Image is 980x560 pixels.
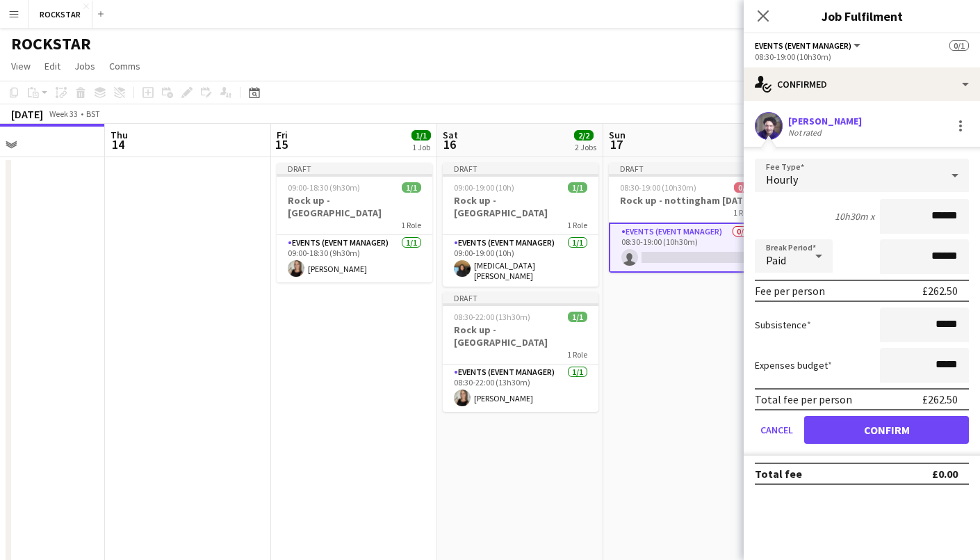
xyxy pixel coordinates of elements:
[39,57,66,75] a: Edit
[275,136,288,152] span: 15
[411,130,431,141] span: 1/1
[766,253,786,267] span: Paid
[11,107,43,121] div: [DATE]
[6,57,36,75] a: View
[567,220,587,230] span: 1 Role
[86,109,100,119] div: BST
[755,359,832,371] label: Expenses budget
[443,365,598,412] app-card-role: Events (Event Manager)1/108:30-22:00 (13h30m)[PERSON_NAME]
[755,467,802,481] div: Total fee
[755,416,799,444] button: Cancel
[755,284,825,298] div: Fee per person
[277,163,432,282] app-job-card: Draft09:00-18:30 (9h30m)1/1Rock up -[GEOGRAPHIC_DATA]1 RoleEvents (Event Manager)1/109:00-18:30 (...
[755,51,969,62] div: 08:30-19:00 (10h30m)
[109,60,140,72] span: Comms
[412,142,430,152] div: 1 Job
[288,182,360,193] span: 09:00-18:30 (9h30m)
[574,130,594,141] span: 2/2
[766,173,798,186] span: Hourly
[755,392,852,406] div: Total fee per person
[932,467,958,481] div: £0.00
[28,1,92,28] button: ROCKSTAR
[454,312,530,322] span: 08:30-22:00 (13h30m)
[277,163,432,174] div: Draft
[277,235,432,282] app-card-role: Events (Event Manager)1/109:00-18:30 (9h30m)[PERSON_NAME]
[755,40,851,51] span: Events (Event Manager)
[443,163,598,287] app-job-card: Draft09:00-19:00 (10h)1/1Rock up - [GEOGRAPHIC_DATA]1 RoleEvents (Event Manager)1/109:00-19:00 (1...
[74,60,95,72] span: Jobs
[46,109,81,119] span: Week 33
[804,416,969,444] button: Confirm
[755,319,811,331] label: Subsistence
[111,129,128,141] span: Thu
[609,194,765,207] h3: Rock up - nottingham [DATE]
[609,163,765,174] div: Draft
[567,349,587,360] span: 1 Role
[443,235,598,287] app-card-role: Events (Event Manager)1/109:00-19:00 (10h)[MEDICAL_DATA][PERSON_NAME]
[788,115,862,127] div: [PERSON_NAME]
[441,136,458,152] span: 16
[454,182,514,193] span: 09:00-19:00 (10h)
[734,182,753,193] span: 0/1
[443,194,598,219] h3: Rock up - [GEOGRAPHIC_DATA]
[620,182,696,193] span: 08:30-19:00 (10h30m)
[443,129,458,141] span: Sat
[443,323,598,349] h3: Rock up -[GEOGRAPHIC_DATA]
[402,182,421,193] span: 1/1
[949,40,969,51] span: 0/1
[744,67,980,101] div: Confirmed
[108,136,128,152] span: 14
[277,129,288,141] span: Fri
[401,220,421,230] span: 1 Role
[568,182,587,193] span: 1/1
[609,223,765,273] app-card-role: Events (Event Manager)0/108:30-19:00 (10h30m)
[922,392,958,406] div: £262.50
[733,207,753,218] span: 1 Role
[69,57,101,75] a: Jobs
[575,142,596,152] div: 2 Jobs
[443,292,598,412] app-job-card: Draft08:30-22:00 (13h30m)1/1Rock up -[GEOGRAPHIC_DATA]1 RoleEvents (Event Manager)1/108:30-22:00 ...
[568,312,587,322] span: 1/1
[835,210,874,223] div: 10h30m x
[11,33,91,54] h1: ROCKSTAR
[788,127,824,138] div: Not rated
[609,129,626,141] span: Sun
[443,163,598,174] div: Draft
[607,136,626,152] span: 17
[44,60,60,72] span: Edit
[744,7,980,25] h3: Job Fulfilment
[104,57,146,75] a: Comms
[755,40,863,51] button: Events (Event Manager)
[277,194,432,219] h3: Rock up -[GEOGRAPHIC_DATA]
[609,163,765,273] app-job-card: Draft08:30-19:00 (10h30m)0/1Rock up - nottingham [DATE]1 RoleEvents (Event Manager)0/108:30-19:00...
[443,292,598,303] div: Draft
[922,284,958,298] div: £262.50
[11,60,31,72] span: View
